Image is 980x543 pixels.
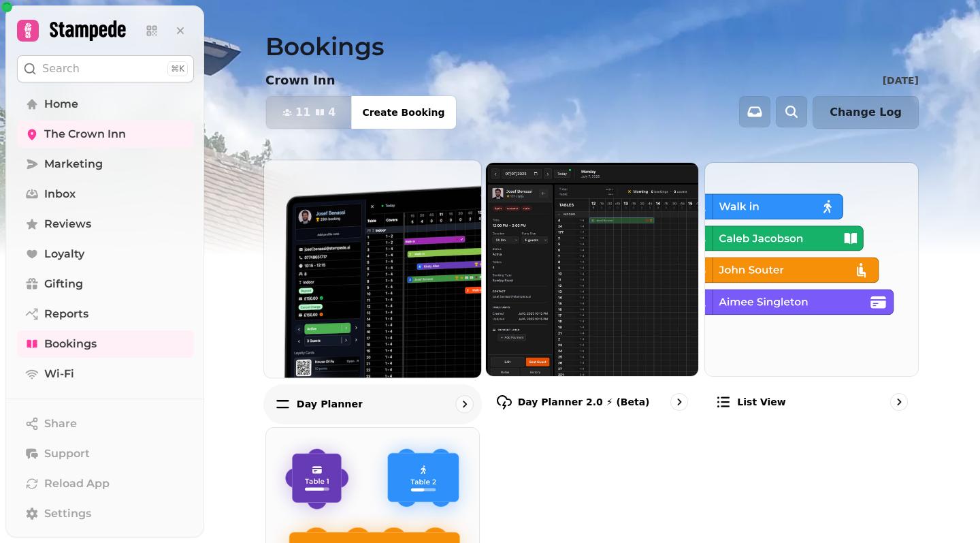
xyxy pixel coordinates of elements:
span: Support [44,446,90,462]
span: Wi-Fi [44,366,74,382]
button: Search⌘K [17,55,194,82]
span: Reports [44,306,88,322]
span: Home [44,96,78,112]
p: Crown Inn [265,71,336,90]
a: Day Planner 2.0 ⚡ (Beta)Day Planner 2.0 ⚡ (Beta) [485,162,700,422]
a: Settings [17,500,194,527]
svg: go to [892,395,906,409]
span: Share [44,416,77,432]
img: List view [705,163,918,376]
a: Bookings [17,330,194,358]
img: Day planner [253,149,492,388]
span: The Crown Inn [44,126,126,142]
span: Loyalty [44,246,84,262]
a: Reviews [17,211,194,238]
a: The Crown Inn [17,121,194,148]
button: Create Booking [351,96,455,129]
button: Change Log [813,96,919,129]
button: Support [17,440,194,467]
a: Day plannerDay planner [263,159,482,424]
svg: go to [672,395,686,409]
a: Wi-Fi [17,360,194,388]
button: Share [17,410,194,437]
a: Inbox [17,181,194,208]
a: Reports [17,300,194,328]
p: Search [42,61,80,77]
img: Day Planner 2.0 ⚡ (Beta) [486,163,699,376]
p: Day planner [297,397,363,411]
span: Create Booking [362,108,444,117]
div: ⌘K [167,61,188,76]
a: Gifting [17,270,194,298]
svg: go to [457,397,471,411]
span: Gifting [44,276,83,292]
span: Reload App [44,476,110,492]
span: 11 [295,107,310,118]
button: 114 [266,96,352,129]
span: Settings [44,506,91,522]
p: Day Planner 2.0 ⚡ (Beta) [518,395,650,409]
span: Inbox [44,186,76,202]
a: Loyalty [17,241,194,268]
span: Reviews [44,216,91,232]
p: [DATE] [883,74,919,87]
iframe: Chat Widget [912,478,980,543]
a: List viewList view [704,162,919,422]
span: Change Log [830,107,902,118]
button: Reload App [17,470,194,497]
p: List view [737,395,785,409]
a: Home [17,91,194,118]
span: 4 [328,107,336,118]
a: Marketing [17,151,194,178]
span: Bookings [44,336,97,352]
span: Marketing [44,156,103,172]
